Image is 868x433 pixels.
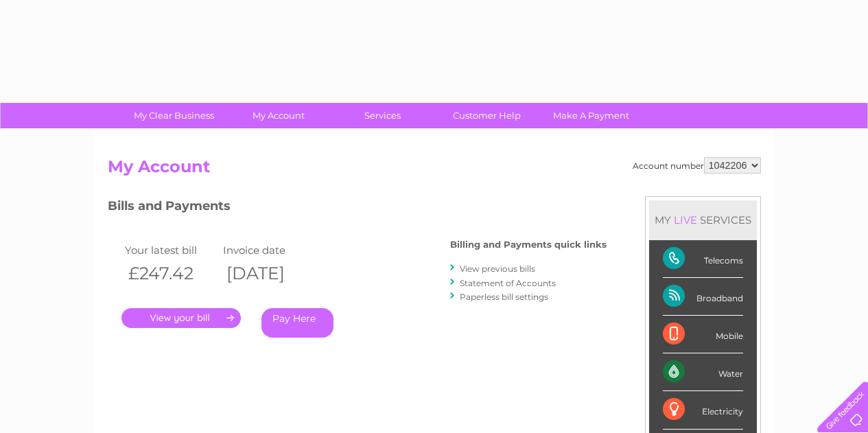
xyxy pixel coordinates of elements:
h3: Bills and Payments [108,196,607,220]
div: MY SERVICES [649,200,757,239]
td: Invoice date [220,241,318,259]
div: LIVE [671,213,700,226]
div: Account number [633,157,761,174]
div: Mobile [663,316,743,353]
h4: Billing and Payments quick links [450,239,607,250]
a: . [121,308,241,328]
th: £247.42 [121,259,220,288]
a: View previous bills [460,264,535,274]
div: Electricity [663,391,743,429]
a: My Clear Business [117,103,231,128]
a: Statement of Accounts [460,278,556,288]
div: Broadband [663,278,743,316]
div: Telecoms [663,240,743,278]
div: Water [663,353,743,391]
a: Make A Payment [535,103,648,128]
a: Pay Here [261,308,333,338]
a: Paperless bill settings [460,292,548,302]
th: [DATE] [220,259,318,288]
td: Your latest bill [121,241,220,259]
a: Customer Help [430,103,543,128]
a: My Account [222,103,335,128]
h2: My Account [108,157,761,183]
a: Services [326,103,439,128]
